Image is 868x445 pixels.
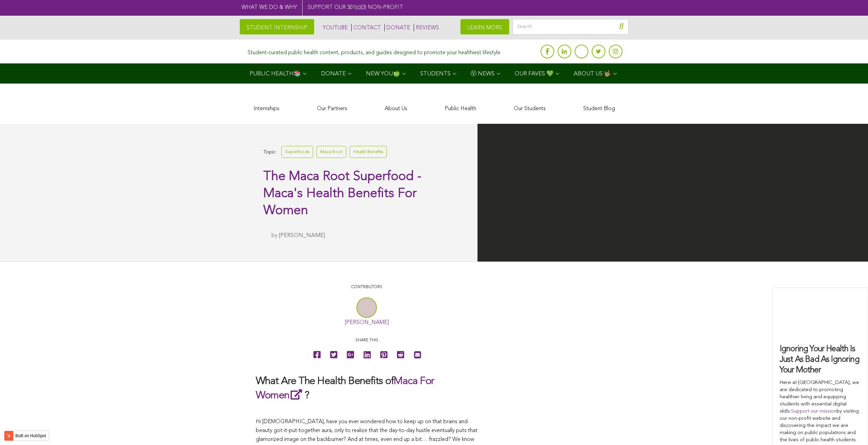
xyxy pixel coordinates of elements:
a: [PERSON_NAME] [279,233,325,238]
img: HubSpot sprocket logo [4,432,13,440]
a: LEARN MORE [460,19,509,34]
a: STUDENT INTERNSHIP [240,19,314,34]
span: ABOUT US 🤟🏽 [574,71,611,77]
input: Search [513,19,629,34]
button: Built on HubSpot [4,431,49,441]
span: DONATE [321,71,346,77]
span: The Maca Root Superfood - Maca's Health Benefits For Women [263,170,422,217]
p: CONTRIBUTORS [256,284,477,291]
a: Health Benefits [350,146,387,158]
span: STUDENTS [420,71,451,77]
a: DONATE [384,24,410,31]
a: Maca For Women [256,376,434,401]
span: Topic: [263,148,276,157]
h2: What Are The Health Benefits of ? [256,375,477,402]
span: Ⓥ NEWS [471,71,495,77]
iframe: Chat Widget [834,412,868,445]
a: Superfoods [281,146,313,158]
a: REVIEWS [414,24,439,31]
span: NEW YOU🍏 [366,71,400,77]
p: Share this [256,337,477,344]
span: PUBLIC HEALTH📚 [250,71,301,77]
div: Student-curated public health content, products, and guides designed to promote your healthiest l... [248,46,501,56]
label: Built on HubSpot [13,431,49,440]
span: OUR FAVES 💚 [515,71,554,77]
a: CONTACT [351,24,381,31]
a: Maca Root [317,146,346,158]
div: Navigation Menu [240,63,629,84]
span: by [271,233,278,238]
a: [PERSON_NAME] [345,320,389,325]
a: YOUTUBE [321,24,348,31]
